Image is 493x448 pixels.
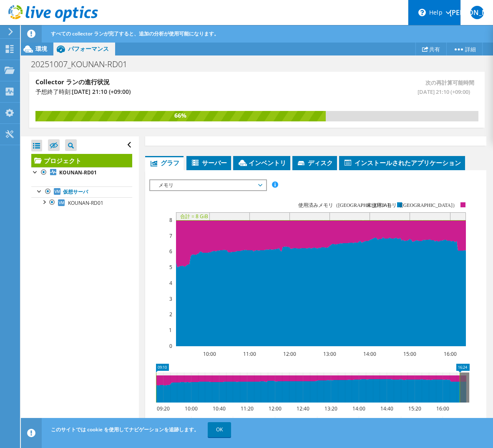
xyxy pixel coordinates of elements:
[241,405,254,412] text: 11:20
[343,159,461,167] span: インストールされたアプリケーション
[31,186,132,197] a: 仮想サーバ
[415,43,447,55] a: 共有
[470,6,484,19] span: [PERSON_NAME]
[35,111,326,120] div: 66%
[283,350,296,357] text: 12:00
[436,405,449,412] text: 16:00
[169,327,172,334] text: 1
[27,60,140,69] h1: 20251007_KOUNAN-RD01
[403,350,416,357] text: 15:00
[31,167,132,178] a: KOUNAN-RD01
[72,88,131,96] span: [DATE] 21:10 (+09:00)
[59,169,97,176] b: KOUNAN-RD01
[446,43,483,55] a: 詳細
[257,87,470,96] span: [DATE] 21:10 (+09:00)
[208,422,231,437] a: OK
[323,350,336,357] text: 13:00
[35,45,47,53] span: 環境
[324,405,337,412] text: 13:20
[380,405,393,412] text: 14:40
[185,405,198,412] text: 10:00
[169,342,172,350] text: 0
[237,159,286,167] span: インベントリ
[297,159,333,167] span: ディスク
[35,87,255,96] h4: 予想終了時刻:
[203,350,216,357] text: 10:00
[298,202,394,208] text: 使用済みメモリ（[GEOGRAPHIC_DATA]）
[31,154,132,167] a: プロジェクト
[269,405,282,412] text: 12:00
[31,197,132,208] a: KOUNAN-RD01
[191,159,227,167] span: サーバー
[169,279,172,287] text: 4
[157,405,170,412] text: 09:20
[180,213,208,220] text: 合計 = 8 GiB
[169,216,172,224] text: 8
[51,426,199,433] span: このサイトでは cookie を使用してナビゲーションを追跡します。
[243,350,256,357] text: 11:00
[444,350,457,357] text: 16:00
[51,30,219,37] span: すべての collector ランが完了すると、追加の分析が使用可能になります。
[213,405,226,412] text: 10:40
[169,295,172,302] text: 3
[418,9,426,16] svg: \n
[149,159,179,167] span: グラフ
[68,199,103,206] span: KOUNAN-RD01
[154,180,262,190] span: メモリ
[169,248,172,255] text: 6
[297,405,309,412] text: 12:40
[352,405,365,412] text: 14:00
[169,232,172,239] text: 7
[363,350,376,357] text: 14:00
[257,78,474,96] span: 次の再計算可能時間
[408,405,421,412] text: 15:20
[169,264,172,271] text: 5
[169,311,172,318] text: 2
[68,45,109,53] span: パフォーマンス
[367,202,458,208] text: 未使用メモリ（[GEOGRAPHIC_DATA]）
